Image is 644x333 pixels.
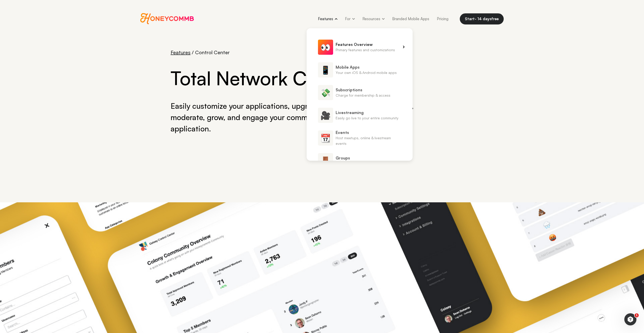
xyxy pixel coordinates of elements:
[191,49,230,56] li: Control Center
[307,62,413,77] a: 📱Mobile AppsYour own iOS & Android mobile apps
[171,49,191,55] a: Features
[318,85,333,100] span: 💸
[307,28,413,161] ul: Features menu
[171,100,428,134] p: Easily customize your applications, upgrade to your own branded apps, moderate, grow, and engage ...
[336,93,390,98] span: Charge for membership & access
[307,153,413,168] a: 🚪GroupsCreate dedicated spaces for any group
[465,16,475,21] span: Start
[336,47,395,53] span: Primary features and customizations
[318,108,333,123] span: 🎥
[171,49,428,56] nav: Breadcrumbs
[336,135,401,146] span: Host meetups, online & livestream events
[336,87,390,93] span: Subscriptions
[318,153,333,168] span: 🚪
[336,155,401,161] span: Groups
[314,13,341,24] a: Features
[318,62,333,77] span: 📱
[307,108,413,123] a: 🎥LivestreamingEasily go live to your entire community
[140,13,194,24] a: Go to Honeycommb homepage
[336,42,395,47] span: Features Overview
[460,13,504,24] a: Start- 14 daysfree
[341,13,359,24] a: For
[635,313,639,317] span: 1
[359,13,388,24] a: Resources
[307,40,413,55] a: 👀Features OverviewPrimary features and customizations
[336,70,397,75] span: Your own iOS & Android mobile apps
[307,130,413,146] a: 📆EventsHost meetups, online & livestream events
[171,67,428,89] h1: Total Network Control
[624,313,636,325] iframe: Intercom live chat
[388,13,433,24] a: Branded Mobile Apps
[140,13,194,24] span: Honeycommb
[491,16,499,21] span: free
[318,40,333,55] span: 👀
[336,110,398,115] span: Livestreaming
[336,115,398,121] span: Easily go live to your entire community
[433,13,452,24] a: Pricing
[318,130,333,146] span: 📆
[307,85,413,100] a: 💸SubscriptionsCharge for membership & access
[314,13,452,24] div: Honeycommb navigation
[336,64,397,70] span: Mobile Apps
[475,16,491,21] span: - 14 days
[336,130,401,135] span: Events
